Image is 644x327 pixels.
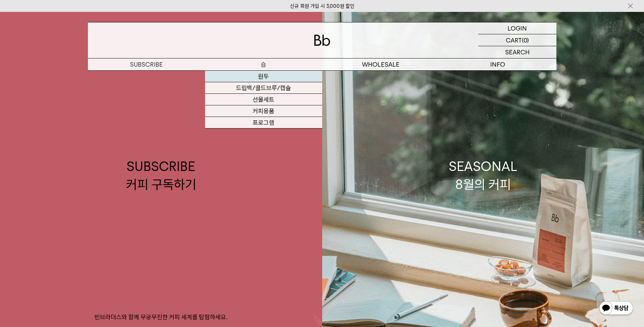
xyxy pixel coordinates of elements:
[205,105,322,117] a: 커피용품
[205,94,322,105] a: 선물세트
[205,117,322,128] a: 프로그램
[322,58,439,70] p: WHOLESALE
[506,34,522,46] p: CART
[126,157,196,193] div: SUBSCRIBE 커피 구독하기
[599,300,634,317] img: 카카오톡 채널 1:1 채팅 버튼
[449,157,517,193] div: SEASONAL 8월의 커피
[205,58,322,70] a: 숍
[522,34,529,46] p: (0)
[290,3,354,9] a: 신규 회원 가입 시 3,000원 할인
[478,22,556,34] a: LOGIN
[88,58,205,70] a: SUBSCRIBE
[314,35,330,46] img: 로고
[478,34,556,46] a: CART (0)
[439,58,556,70] p: INFO
[205,71,322,82] a: 원두
[508,22,527,34] p: LOGIN
[205,82,322,94] a: 드립백/콜드브루/캡슐
[505,46,530,58] p: SEARCH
